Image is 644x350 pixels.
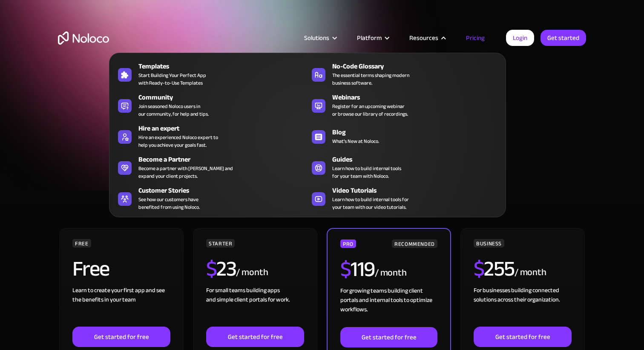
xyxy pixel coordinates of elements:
[206,327,304,347] a: Get started for free
[340,259,375,280] h2: 119
[138,165,233,180] div: Become a partner with [PERSON_NAME] and expand your client projects.
[304,32,329,43] div: Solutions
[340,239,356,248] div: PRO
[308,153,501,182] a: GuidesLearn how to build internal toolsfor your team with Noloco.
[474,327,572,347] a: Get started for free
[340,286,437,327] div: For growing teams building client portals and internal tools to optimize workflows.
[138,61,311,71] div: Templates
[114,153,308,182] a: Become a PartnerBecome a partner with [PERSON_NAME] andexpand your client projects.
[474,258,515,279] h2: 255
[114,91,308,120] a: CommunityJoin seasoned Noloco users inour community, for help and tips.
[138,185,311,196] div: Customer Stories
[455,32,495,43] a: Pricing
[138,154,311,165] div: Become a Partner
[540,30,586,46] a: Get started
[308,122,501,151] a: BlogWhat's New at Noloco.
[308,60,501,88] a: No-Code GlossaryThe essential terms shaping modernbusiness software.
[332,127,505,137] div: Blog
[138,134,218,149] div: Hire an experienced Noloco expert to help you achieve your goals fast.
[340,249,351,289] span: $
[138,196,200,211] span: See how our customers have benefited from using Noloco.
[58,31,109,45] a: home
[375,266,407,280] div: / month
[206,239,235,248] div: STARTER
[138,102,209,118] span: Join seasoned Noloco users in our community, for help and tips.
[340,327,437,347] a: Get started for free
[332,154,505,165] div: Guides
[72,239,91,248] div: FREE
[332,61,505,71] div: No-Code Glossary
[474,249,484,289] span: $
[474,239,504,248] div: BUSINESS
[506,30,534,46] a: Login
[332,196,409,211] span: Learn how to build internal tools for your team with our video tutorials.
[515,266,546,279] div: / month
[72,258,109,279] h2: Free
[346,32,399,43] div: Platform
[474,286,572,327] div: For businesses building connected solutions across their organization. ‍
[332,185,505,196] div: Video Tutorials
[138,71,206,87] span: Start Building Your Perfect App with Ready-to-Use Templates
[392,239,437,248] div: RECOMMENDED
[206,258,236,279] h2: 23
[72,327,170,347] a: Get started for free
[399,32,455,43] div: Resources
[332,102,408,118] span: Register for an upcoming webinar or browse our library of recordings.
[332,71,409,87] span: The essential terms shaping modern business software.
[357,32,382,43] div: Platform
[206,286,304,327] div: For small teams building apps and simple client portals for work. ‍
[72,286,170,327] div: Learn to create your first app and see the benefits in your team ‍
[109,41,506,217] nav: Resources
[138,123,311,134] div: Hire an expert
[409,32,438,43] div: Resources
[308,91,501,120] a: WebinarsRegister for an upcoming webinaror browse our library of recordings.
[206,249,217,289] span: $
[138,92,311,102] div: Community
[58,72,586,98] h1: A plan for organizations of all sizes
[114,60,308,88] a: TemplatesStart Building Your Perfect Appwith Ready-to-Use Templates
[308,184,501,213] a: Video TutorialsLearn how to build internal tools foryour team with our video tutorials.
[332,92,505,102] div: Webinars
[114,122,308,151] a: Hire an expertHire an experienced Noloco expert tohelp you achieve your goals fast.
[293,32,346,43] div: Solutions
[332,137,379,145] span: What's New at Noloco.
[114,184,308,213] a: Customer StoriesSee how our customers havebenefited from using Noloco.
[236,266,268,279] div: / month
[332,165,401,180] span: Learn how to build internal tools for your team with Noloco.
